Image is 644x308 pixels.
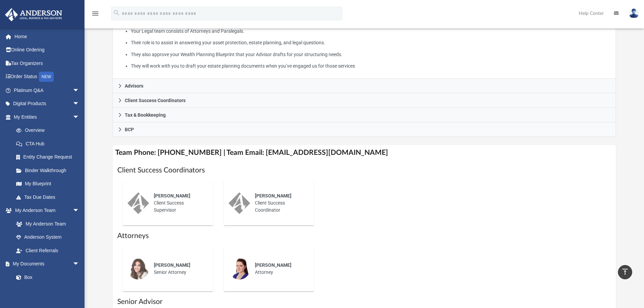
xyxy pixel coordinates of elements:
[39,72,54,82] div: NEW
[113,79,616,93] a: Advisors
[117,297,612,307] h1: Senior Advisor
[5,30,90,43] a: Home
[9,124,90,137] a: Overview
[154,193,190,198] span: [PERSON_NAME]
[125,113,166,117] span: Tax & Bookkeeping
[131,50,611,59] li: They also approve your Wealth Planning Blueprint that your Advisor drafts for your structuring ne...
[229,258,250,280] img: thumbnail
[118,15,611,70] p: What My Attorneys & Paralegals Do:
[73,110,86,124] span: arrow_drop_down
[5,56,90,70] a: Tax Organizers
[127,192,149,214] img: thumbnail
[9,137,90,150] a: CTA Hub
[113,145,616,160] h4: Team Phone: [PHONE_NUMBER] | Team Email: [EMAIL_ADDRESS][DOMAIN_NAME]
[125,84,143,88] span: Advisors
[149,257,208,281] div: Senior Attorney
[9,150,90,164] a: Entity Change Request
[113,9,120,17] i: search
[131,27,611,35] li: Your Legal team consists of Attorneys and Paralegals.
[149,188,208,218] div: Client Success Supervisor
[9,217,83,231] a: My Anderson Team
[131,39,611,47] li: Their role is to assist in answering your asset protection, estate planning, and legal questions.
[9,244,86,257] a: Client Referrals
[255,262,291,268] span: [PERSON_NAME]
[5,43,90,57] a: Online Ordering
[91,13,99,18] a: menu
[250,188,309,218] div: Client Success Coordinator
[73,204,86,218] span: arrow_drop_down
[91,9,99,18] i: menu
[9,270,83,284] a: Box
[5,110,90,124] a: My Entitiesarrow_drop_down
[125,98,186,103] span: Client Success Coordinators
[113,108,616,122] a: Tax & Bookkeeping
[9,284,86,298] a: Meeting Minutes
[3,8,64,21] img: Anderson Advisors Platinum Portal
[117,231,612,241] h1: Attorneys
[125,127,134,132] span: BCP
[9,190,90,204] a: Tax Due Dates
[5,257,86,271] a: My Documentsarrow_drop_down
[5,97,90,111] a: Digital Productsarrow_drop_down
[629,8,639,18] img: User Pic
[154,262,190,268] span: [PERSON_NAME]
[5,84,90,97] a: Platinum Q&Aarrow_drop_down
[113,93,616,108] a: Client Success Coordinators
[621,268,629,276] i: vertical_align_top
[113,10,616,79] div: Attorneys & Paralegals
[73,257,86,271] span: arrow_drop_down
[255,193,291,198] span: [PERSON_NAME]
[131,62,611,70] li: They will work with you to draft your estate planning documents when you’ve engaged us for those ...
[618,265,632,279] a: vertical_align_top
[5,70,90,84] a: Order StatusNEW
[9,177,86,191] a: My Blueprint
[73,97,86,111] span: arrow_drop_down
[9,164,90,177] a: Binder Walkthrough
[127,258,149,280] img: thumbnail
[9,231,86,244] a: Anderson System
[250,257,309,281] div: Attorney
[5,204,86,217] a: My Anderson Teamarrow_drop_down
[229,192,250,214] img: thumbnail
[73,84,86,97] span: arrow_drop_down
[113,122,616,137] a: BCP
[117,165,612,175] h1: Client Success Coordinators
